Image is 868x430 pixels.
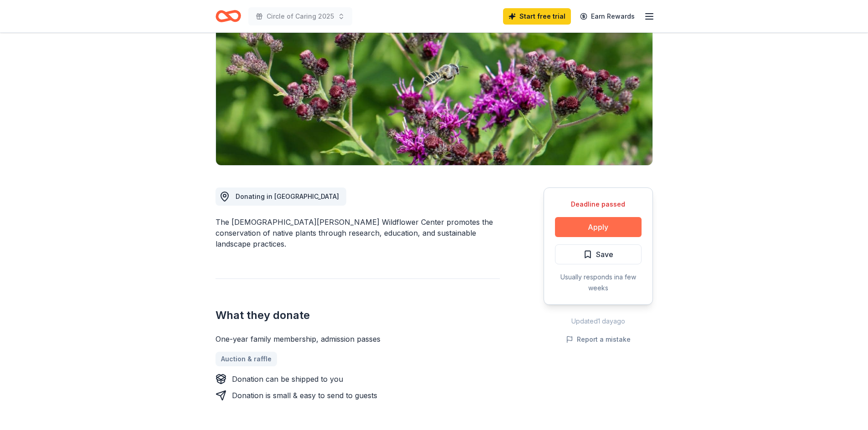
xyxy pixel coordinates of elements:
[216,352,277,366] a: Auction & raffle
[236,192,339,200] span: Donating in [GEOGRAPHIC_DATA]
[248,7,352,25] button: Circle of Caring 2025
[555,199,642,210] div: Deadline passed
[596,248,613,260] span: Save
[555,272,642,293] div: Usually responds in a few weeks
[216,217,500,249] div: The [DEMOGRAPHIC_DATA][PERSON_NAME] Wildflower Center promotes the conservation of native plants ...
[566,334,631,345] button: Report a mistake
[503,8,571,25] a: Start free trial
[267,11,334,22] span: Circle of Caring 2025
[216,308,500,323] h2: What they donate
[544,316,653,327] div: Updated 1 day ago
[216,334,500,344] div: One-year family membership, admission passes
[232,374,343,384] div: Donation can be shipped to you
[232,390,377,401] div: Donation is small & easy to send to guests
[575,8,640,25] a: Earn Rewards
[555,244,642,264] button: Save
[555,217,642,237] button: Apply
[216,5,241,27] a: Home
